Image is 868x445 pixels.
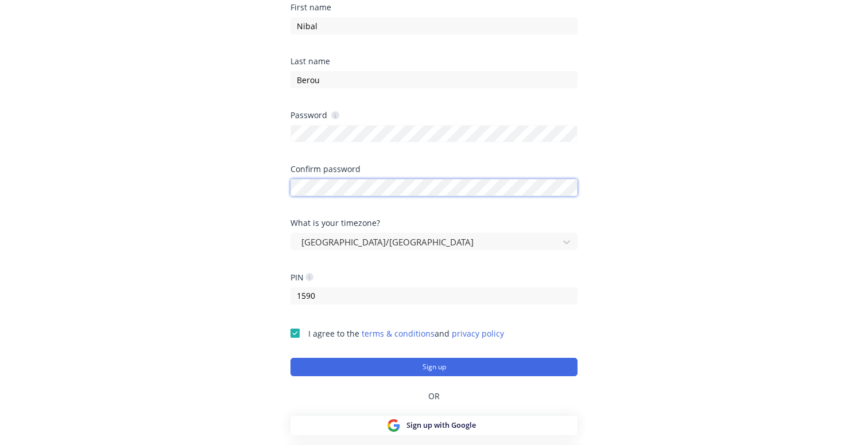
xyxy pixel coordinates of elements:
[308,328,504,339] span: I agree to the and
[406,420,476,431] span: Sign up with Google
[290,272,313,283] div: PIN
[290,219,578,227] div: What is your timezone?
[290,110,339,120] div: Password
[290,165,578,173] div: Confirm password
[452,328,504,339] a: privacy policy
[290,376,578,416] div: OR
[290,3,578,11] div: First name
[290,358,578,376] button: Sign up
[362,328,435,339] a: terms & conditions
[290,416,578,435] button: Sign up with Google
[290,57,578,65] div: Last name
